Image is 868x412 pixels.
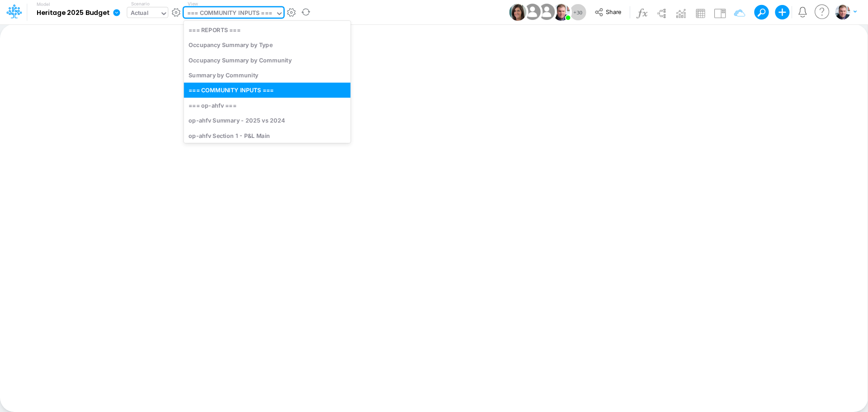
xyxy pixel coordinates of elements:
div: op-ahfv Summary - 2025 vs 2024 [184,113,351,128]
div: Occupancy Summary by Type [184,38,351,52]
div: === COMMUNITY INPUTS === [187,9,272,19]
div: Actual [131,9,149,19]
div: === COMMUNITY INPUTS === [184,83,351,98]
div: Summary by Community [184,67,351,82]
b: Heritage 2025 Budget [37,9,109,17]
label: Model [37,2,50,7]
img: User Image Icon [522,2,542,22]
div: === op-ahfv === [184,98,351,113]
img: User Image Icon [509,4,526,21]
label: View [188,0,198,7]
img: User Image Icon [536,2,557,22]
span: Share [606,8,621,15]
div: Occupancy Summary by Community [184,52,351,67]
a: Notifications [797,7,808,17]
div: === REPORTS === [184,22,351,37]
button: Share [590,5,627,19]
div: op-ahfv Section 1 - P&L Main [184,128,351,143]
img: User Image Icon [552,4,570,21]
label: Scenario [131,0,150,7]
span: + 30 [573,9,582,15]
